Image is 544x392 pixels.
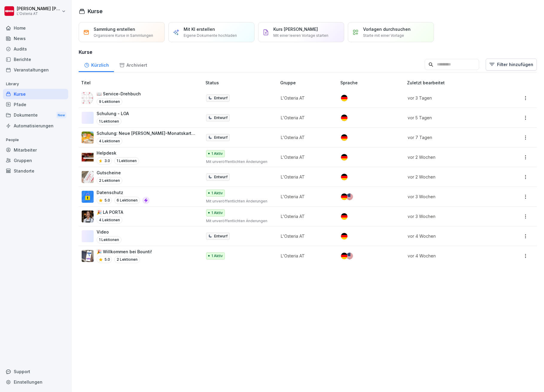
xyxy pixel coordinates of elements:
[3,110,68,121] div: Dokumente
[281,253,331,259] p: L'Osteria AT
[3,135,68,145] p: People
[3,23,68,33] a: Home
[88,7,103,15] h1: Kurse
[94,26,135,32] p: Sammlung erstellen
[211,253,223,259] p: 1 Aktiv
[97,229,121,235] p: Video
[3,44,68,54] a: Audits
[114,256,140,263] p: 2 Lektionen
[211,210,223,216] p: 1 Aktiv
[341,174,348,180] img: de.svg
[281,154,331,160] p: L'Osteria AT
[82,211,94,222] img: gildg6d9tgvhimvy0yxdwxtc.png
[341,134,348,141] img: de.svg
[281,174,331,180] p: L'Osteria AT
[340,80,404,86] p: Sprache
[346,193,353,200] img: us.svg
[184,33,237,38] p: Eigene Dokumente hochladen
[3,166,68,176] div: Standorte
[407,80,504,86] p: Zuletzt bearbeitet
[273,33,328,38] p: Mit einer leeren Vorlage starten
[184,26,215,32] p: Mit KI erstellen
[3,155,68,166] a: Gruppen
[114,197,140,204] p: 6 Lektionen
[206,159,271,164] p: Mit unveröffentlichten Änderungen
[341,233,348,240] img: de.svg
[81,80,203,86] p: Titel
[341,213,348,220] img: de.svg
[3,54,68,65] a: Berichte
[281,95,331,101] p: L'Osteria AT
[114,57,152,72] div: Archiviert
[206,199,271,204] p: Mit unveröffentlichten Änderungen
[3,377,68,387] a: Einstellungen
[3,121,68,131] a: Automatisierungen
[56,112,66,119] div: New
[408,253,496,259] p: vor 4 Wochen
[97,118,121,125] p: 1 Lektionen
[3,33,68,44] a: News
[281,213,331,219] p: L'Osteria AT
[408,115,496,121] p: vor 5 Tagen
[3,110,68,121] a: DokumenteNew
[97,138,122,145] p: 4 Lektionen
[408,213,496,219] p: vor 3 Wochen
[97,150,139,156] p: Helpdesk
[214,174,228,180] p: Entwurf
[341,95,348,101] img: de.svg
[408,174,496,180] p: vor 2 Wochen
[408,95,496,101] p: vor 3 Tagen
[214,234,228,239] p: Entwurf
[97,98,122,105] p: 9 Lektionen
[363,33,404,38] p: Starte mit einer Vorlage
[82,171,94,183] img: jgyauoua1el2neehg16e7x7a.png
[17,6,60,11] p: [PERSON_NAME] [PERSON_NAME]
[281,233,331,239] p: L'Osteria AT
[341,193,348,200] img: de.svg
[214,135,228,140] p: Entwurf
[408,233,496,239] p: vor 4 Wochen
[3,99,68,110] a: Pfade
[97,248,152,255] p: 🎉 Willkommen bei Bounti!
[211,151,223,156] p: 1 Aktiv
[3,79,68,89] p: Library
[3,145,68,155] div: Mitarbeiter
[82,151,94,163] img: d3p7xnq4nf40a70q9pthc1z9.png
[341,154,348,161] img: de.svg
[82,250,94,262] img: b4eu0mai1tdt6ksd7nlke1so.png
[408,193,496,200] p: vor 3 Wochen
[97,209,123,215] p: 🎉 LA PORTA
[273,26,318,32] p: Kurs [PERSON_NAME]
[341,253,348,259] img: de.svg
[82,132,94,144] img: w9ypthzlb1aks5381owlpmly.png
[114,157,139,164] p: 1 Lektionen
[17,12,60,16] p: L'Osteria AT
[79,57,114,72] a: Kürzlich
[408,134,496,141] p: vor 7 Tagen
[97,189,150,196] p: Datenschutz
[97,170,122,176] p: Gutscheine
[97,130,196,136] p: Schulung: Neue [PERSON_NAME]-Monatskartenprodukte
[408,154,496,160] p: vor 2 Wochen
[206,218,271,224] p: Mit unveröffentlichten Änderungen
[3,366,68,377] div: Support
[281,115,331,121] p: L'Osteria AT
[281,134,331,141] p: L'Osteria AT
[97,177,122,184] p: 2 Lektionen
[3,89,68,99] a: Kurse
[3,65,68,75] a: Veranstaltungen
[94,33,153,38] p: Organisiere Kurse in Sammlungen
[97,110,129,117] p: Schulung - LOA
[79,48,537,56] h3: Kurse
[211,190,223,196] p: 1 Aktiv
[205,80,278,86] p: Status
[214,115,228,121] p: Entwurf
